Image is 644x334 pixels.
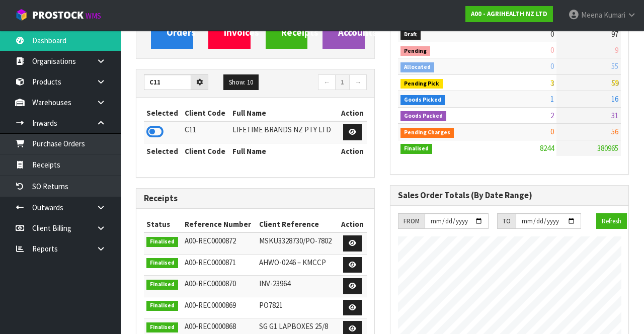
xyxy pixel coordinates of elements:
span: 2 [550,111,554,120]
a: 1 [335,74,350,91]
span: 0 [550,127,554,136]
div: FROM [398,213,425,229]
span: INV-23964 [259,279,290,288]
span: Goods Picked [400,95,445,105]
a: ← [318,74,336,91]
th: Full Name [230,143,338,159]
th: Client Reference [257,216,338,232]
a: A00 - AGRIHEALTH NZ LTD [465,6,553,22]
span: Meena [581,10,602,20]
button: Show: 10 [223,74,259,91]
span: 0 [550,45,554,55]
th: Status [144,216,182,232]
span: 9 [615,45,618,55]
button: Refresh [596,213,627,229]
span: PO7821 [259,300,283,310]
span: AHWO-0246 – KMCCP [259,258,326,267]
span: Finalised [146,322,178,332]
th: Action [338,143,367,159]
span: Draft [400,30,421,40]
span: MSKU3328730/PO-7802 [259,236,332,245]
span: A00-REC0000871 [185,258,236,267]
span: A00-REC0000870 [185,279,236,288]
span: Allocated [400,62,434,72]
td: C11 [182,121,230,143]
img: cube-alt.png [15,9,28,21]
span: Finalised [146,301,178,311]
th: Client Code [182,105,230,121]
span: Finalised [400,144,432,154]
span: Pending Pick [400,79,443,89]
span: 380965 [597,143,618,153]
span: A00-REC0000872 [185,236,236,245]
span: Goods Packed [400,111,446,121]
span: 16 [611,94,618,104]
span: A00-REC0000868 [185,321,236,331]
span: 8244 [540,143,554,153]
span: Pending [400,46,430,56]
span: 31 [611,111,618,120]
span: 55 [611,61,618,71]
div: TO [497,213,516,229]
span: 0 [550,61,554,71]
span: 97 [611,29,618,39]
th: Client Code [182,143,230,159]
span: ProStock [32,9,84,22]
strong: A00 - AGRIHEALTH NZ LTD [471,10,547,18]
small: WMS [86,11,101,21]
h3: Receipts [144,194,367,203]
span: Finalised [146,237,178,247]
span: Finalised [146,258,178,268]
span: 3 [550,78,554,88]
h3: Sales Order Totals (By Date Range) [398,191,621,200]
span: A00-REC0000869 [185,300,236,310]
th: Action [338,216,367,232]
span: 56 [611,127,618,136]
span: Kumari [604,10,625,20]
th: Reference Number [182,216,257,232]
th: Selected [144,143,182,159]
input: Search clients [144,74,191,90]
span: Finalised [146,280,178,290]
th: Full Name [230,105,338,121]
span: 0 [550,29,554,39]
td: LIFETIME BRANDS NZ PTY LTD [230,121,338,143]
th: Action [338,105,367,121]
span: 1 [550,94,554,104]
nav: Page navigation [263,74,367,92]
span: 59 [611,78,618,88]
span: SG G1 LAPBOXES 25/8 [259,321,328,331]
span: Pending Charges [400,128,454,138]
a: → [349,74,367,91]
th: Selected [144,105,182,121]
